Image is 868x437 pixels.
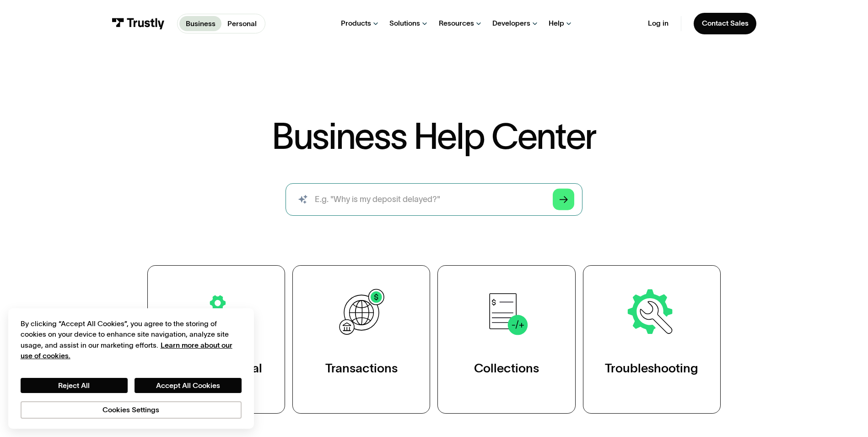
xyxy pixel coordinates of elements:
[341,19,371,28] div: Products
[21,318,242,419] div: Privacy
[389,19,420,28] div: Solutions
[474,360,539,377] div: Collections
[135,378,242,393] button: Accept All Cookies
[227,18,257,29] p: Personal
[21,378,128,393] button: Reject All
[221,16,263,31] a: Personal
[492,19,530,28] div: Developers
[21,401,242,419] button: Cookies Settings
[112,18,165,29] img: Trustly Logo
[605,360,698,377] div: Troubleshooting
[702,19,749,28] div: Contact Sales
[549,19,564,28] div: Help
[439,19,474,28] div: Resources
[272,119,596,154] h1: Business Help Center
[21,318,242,361] div: By clicking “Accept All Cookies”, you agree to the storing of cookies on your device to enhance s...
[648,19,669,28] a: Log in
[437,265,575,414] a: Collections
[8,308,254,429] div: Cookie banner
[325,360,398,377] div: Transactions
[286,183,582,216] input: search
[694,13,757,34] a: Contact Sales
[186,18,216,29] p: Business
[286,183,582,216] form: Search
[179,16,221,31] a: Business
[292,265,430,414] a: Transactions
[583,265,721,414] a: Troubleshooting
[147,265,285,414] a: Merchant Portal Support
